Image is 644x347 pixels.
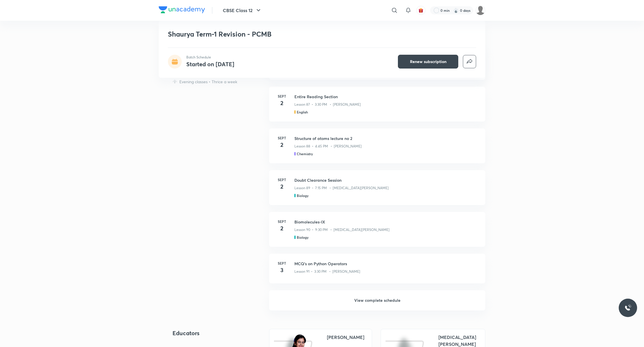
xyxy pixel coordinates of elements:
[276,224,287,233] h4: 2
[168,30,393,38] h1: Shaurya Term-1 Revision - PCMB
[410,59,446,65] span: Renew subscription
[297,109,308,115] h5: English
[294,102,361,107] p: Lesson 87 • 3:30 PM • [PERSON_NAME]
[276,135,287,141] h6: Sept
[294,144,362,149] p: Lesson 88 • 4:45 PM • [PERSON_NAME]
[476,5,485,15] img: Suraj Tomar
[294,269,360,274] p: Lesson 91 • 3:30 PM • [PERSON_NAME]
[294,261,478,267] h3: MCQ's on Python Operators
[276,266,287,274] h4: 3
[294,135,478,141] h3: Structure of atoms lecture no 2
[159,6,205,13] img: Company Logo
[276,177,287,182] h6: Sept
[327,334,364,341] div: [PERSON_NAME]
[159,6,205,15] a: Company Logo
[276,99,287,107] h4: 2
[186,55,234,60] p: Batch Schedule
[179,79,237,85] p: Evening classes • Thrice a week
[276,219,287,224] h6: Sept
[269,128,485,170] a: Sept2Structure of atoms lecture no 2Lesson 88 • 4:45 PM • [PERSON_NAME]Chemistry
[276,261,287,266] h6: Sept
[269,87,485,128] a: Sept2Entire Reading SectionLesson 87 • 3:30 PM • [PERSON_NAME]English
[624,304,631,311] img: ttu
[418,8,423,13] img: avatar
[294,177,478,183] h3: Doubt Clearance Session
[294,185,389,191] p: Lesson 89 • 7:15 PM • [MEDICAL_DATA][PERSON_NAME]
[276,141,287,149] h4: 2
[219,5,265,16] button: CBSE Class 12
[276,94,287,99] h6: Sept
[269,290,485,310] h6: View complete schedule
[453,7,459,13] img: streak
[269,254,485,290] a: Sept3MCQ's on Python OperatorsLesson 91 • 3:30 PM • [PERSON_NAME]
[172,329,251,337] h4: Educators
[297,235,308,240] h5: Biology
[186,60,234,68] h4: Started on [DATE]
[276,182,287,191] h4: 2
[269,212,485,254] a: Sept2Biomolecules-IXLesson 90 • 9:30 PM • [MEDICAL_DATA][PERSON_NAME]Biology
[269,170,485,212] a: Sept2Doubt Clearance SessionLesson 89 • 7:15 PM • [MEDICAL_DATA][PERSON_NAME]Biology
[398,55,458,69] button: Renew subscription
[294,227,390,232] p: Lesson 90 • 9:30 PM • [MEDICAL_DATA][PERSON_NAME]
[294,219,478,225] h3: Biomolecules-IX
[297,193,308,198] h5: Biology
[416,6,425,15] button: avatar
[297,151,313,156] h5: Chemistry
[294,94,478,100] h3: Entire Reading Section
